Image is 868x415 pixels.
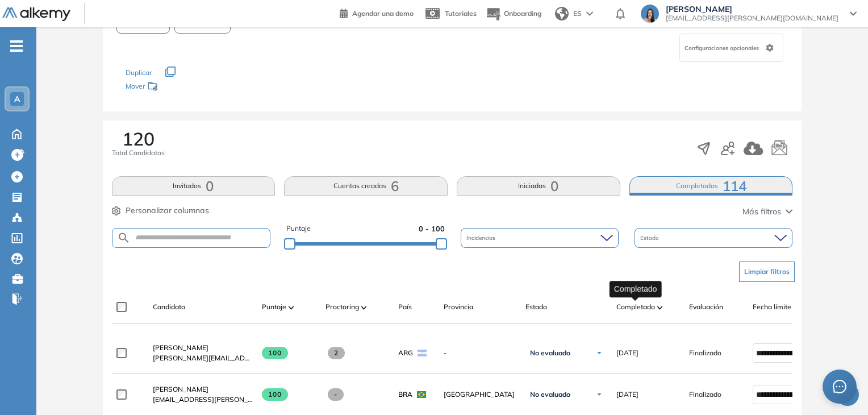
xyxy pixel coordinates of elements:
span: [GEOGRAPHIC_DATA] [444,389,516,400]
img: Ícono de flecha [596,391,603,398]
img: [missing "en.ARROW_ALT" translation] [657,306,663,309]
img: Logo [2,7,70,22]
span: Agendar una demo [352,9,414,18]
button: Cuentas creadas6 [284,176,448,196]
img: [missing "en.ARROW_ALT" translation] [289,306,294,309]
span: 2 [328,347,345,359]
span: ARG [398,348,413,358]
button: Iniciadas0 [457,176,620,196]
button: Limpiar filtros [739,262,795,282]
img: world [555,7,569,20]
span: [DATE] [616,389,639,400]
button: Más filtros [742,206,792,218]
div: Estado [635,228,792,248]
span: Candidato [153,302,185,312]
img: [missing "en.ARROW_ALT" translation] [361,306,367,309]
span: No evaluado [530,348,570,358]
img: BRA [417,391,426,398]
span: [PERSON_NAME] [153,343,208,352]
span: message [833,380,846,393]
span: Onboarding [504,9,541,18]
span: Duplicar [126,68,152,77]
a: [PERSON_NAME] [153,384,253,395]
span: Configuraciones opcionales [685,44,761,52]
button: Invitados0 [112,176,276,196]
span: Finalizado [689,348,721,358]
span: - [328,388,344,401]
span: Estado [640,234,661,242]
span: 100 [262,347,289,359]
img: arrow [586,11,593,16]
span: [EMAIL_ADDRESS][PERSON_NAME][DOMAIN_NAME] [153,395,253,405]
span: Estado [525,302,547,312]
span: ES [573,9,582,19]
span: No evaluado [530,390,570,399]
span: Finalizado [689,389,721,400]
a: [PERSON_NAME] [153,343,253,353]
span: Fecha límite [753,302,791,312]
span: [DATE] [616,348,639,358]
span: País [398,302,412,312]
span: Completado [616,302,655,312]
span: Total Candidatos [112,148,165,158]
span: Tutoriales [445,9,477,18]
div: Configuraciones opcionales [679,34,783,62]
div: Completado [610,281,662,297]
span: [PERSON_NAME] [153,385,208,393]
button: Personalizar columnas [112,205,209,217]
span: Más filtros [742,206,781,218]
div: Mover [126,77,239,98]
span: Puntaje [262,302,286,312]
button: Completadas114 [629,176,793,196]
a: Agendar una demo [340,6,414,19]
span: BRA [398,389,412,400]
span: - [444,348,516,358]
span: Personalizar columnas [126,205,209,217]
span: Evaluación [689,302,723,312]
span: 100 [262,388,289,401]
button: Onboarding [486,2,541,26]
span: A [14,94,20,103]
span: Incidencias [466,234,498,242]
span: Proctoring [325,302,359,312]
span: Puntaje [286,223,311,234]
span: [PERSON_NAME] [666,5,838,14]
span: [PERSON_NAME][EMAIL_ADDRESS][PERSON_NAME][DOMAIN_NAME] [153,353,253,363]
span: 120 [122,130,155,148]
img: ARG [418,350,427,356]
img: Ícono de flecha [596,350,603,356]
span: 0 - 100 [419,223,445,234]
span: Provincia [444,302,473,312]
img: SEARCH_ALT [117,231,131,245]
div: Incidencias [461,228,619,248]
i: - [10,45,23,47]
span: [EMAIL_ADDRESS][PERSON_NAME][DOMAIN_NAME] [666,14,838,23]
